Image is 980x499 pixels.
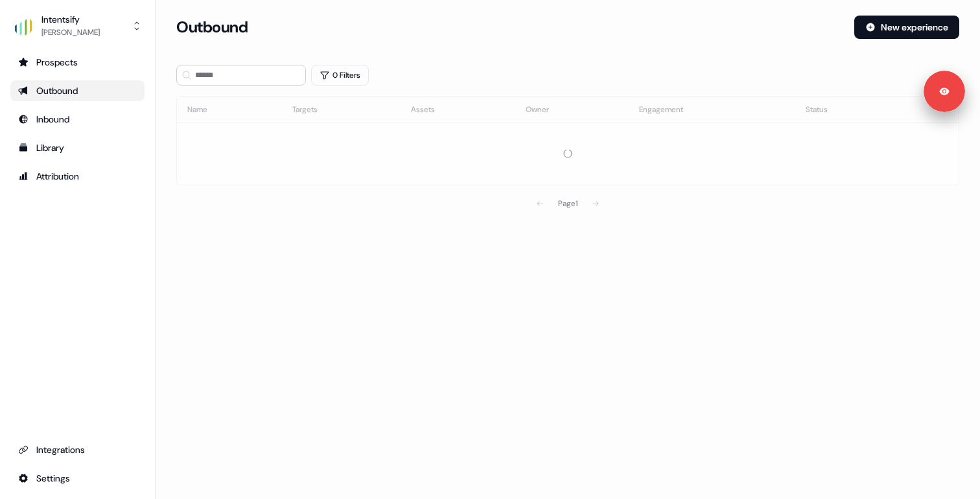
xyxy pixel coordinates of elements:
button: Intentsify[PERSON_NAME] [10,10,145,41]
div: Settings [18,472,137,485]
a: Go to templates [10,137,145,158]
button: New experience [854,16,959,39]
div: Integrations [18,443,137,456]
div: Library [18,141,137,154]
div: Outbound [18,84,137,97]
a: Go to integrations [10,439,145,460]
div: Prospects [18,56,137,69]
a: Go to Inbound [10,109,145,130]
a: Go to prospects [10,52,145,73]
button: 0 Filters [311,65,369,86]
a: Go to attribution [10,166,145,187]
a: Go to integrations [10,468,145,489]
a: Go to outbound experience [10,80,145,101]
div: [PERSON_NAME] [41,26,100,39]
div: Attribution [18,170,137,183]
div: Inbound [18,113,137,126]
h3: Outbound [176,17,248,37]
div: Intentsify [41,13,100,26]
